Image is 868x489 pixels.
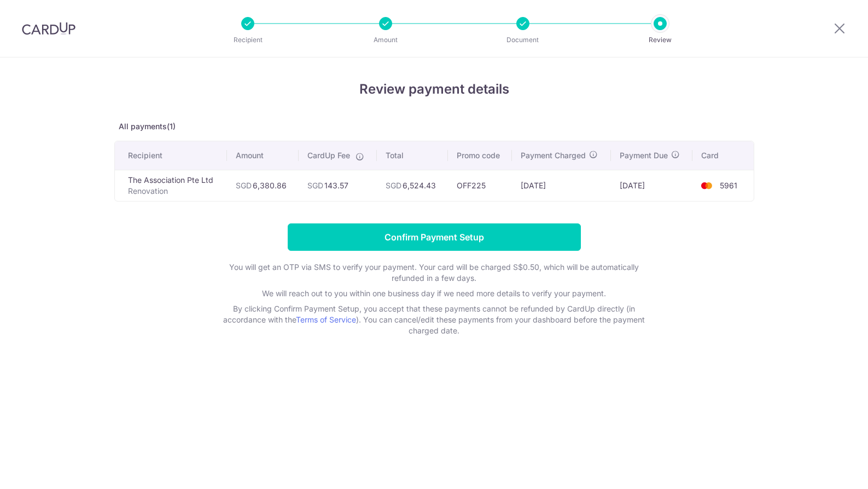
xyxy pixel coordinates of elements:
p: By clicking Confirm Payment Setup, you accept that these payments cannot be refunded by CardUp di... [215,303,653,336]
p: Review [620,34,701,45]
p: Recipient [207,34,288,45]
td: The Association Pte Ltd [115,170,228,201]
p: We will reach out to you within one business day if we need more details to verify your payment. [215,288,653,299]
th: Amount [227,141,299,170]
th: Promo code [448,141,511,170]
td: OFF225 [448,170,511,201]
span: SGD [236,181,252,190]
span: Payment Charged [521,150,586,161]
td: 6,524.43 [377,170,448,201]
p: Document [482,34,563,45]
span: 5961 [720,181,737,190]
img: <span class="translation_missing" title="translation missing: en.account_steps.new_confirm_form.b... [696,179,718,192]
span: SGD [307,181,323,190]
span: CardUp Fee [307,150,350,161]
img: CardUp [22,22,75,35]
td: 6,380.86 [227,170,299,201]
td: [DATE] [512,170,611,201]
th: Total [377,141,448,170]
span: Payment Due [620,150,668,161]
td: [DATE] [611,170,692,201]
p: Renovation [128,186,219,197]
td: 143.57 [299,170,377,201]
h4: Review payment details [114,79,754,99]
input: Confirm Payment Setup [288,223,581,251]
p: Amount [345,34,426,45]
p: You will get an OTP via SMS to verify your payment. Your card will be charged S$0.50, which will ... [215,262,653,284]
th: Card [692,141,753,170]
p: All payments(1) [114,121,754,132]
th: Recipient [115,141,228,170]
a: Terms of Service [296,315,356,324]
span: SGD [386,181,401,190]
